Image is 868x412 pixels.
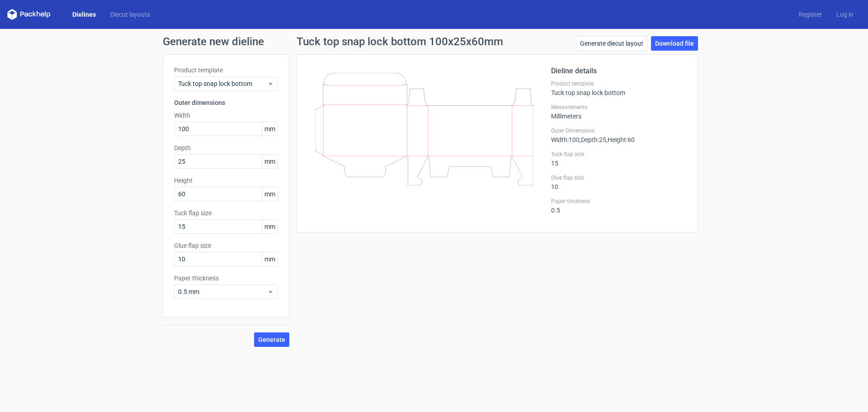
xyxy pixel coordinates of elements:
h3: Outer dimensions [174,98,278,107]
div: 0.5 [551,198,687,214]
span: mm [262,220,278,233]
div: 15 [551,151,687,167]
label: Tuck flap size [174,208,278,218]
label: Tuck flap size [551,151,687,158]
label: Outer Dimensions [551,127,687,134]
label: Product template [174,66,278,75]
span: mm [262,122,278,136]
h1: Tuck top snap lock bottom 100x25x60mm [297,36,503,47]
h2: Dieline details [551,66,687,76]
div: Millimeters [551,104,687,120]
label: Depth [174,143,278,152]
span: , Depth : 25 [580,136,606,143]
span: mm [262,252,278,266]
span: Generate [258,336,285,343]
a: Download file [651,36,698,51]
a: Diecut layouts [103,10,157,19]
label: Height [174,176,278,185]
label: Paper thickness [551,198,687,205]
a: Dielines [65,10,103,19]
label: Glue flap size [174,241,278,250]
label: Width [174,111,278,120]
span: mm [262,155,278,168]
label: Paper thickness [174,274,278,283]
span: 0.5 mm [178,287,267,296]
label: Measurements [551,104,687,111]
div: 10 [551,174,687,190]
button: Generate [254,332,289,347]
span: mm [262,187,278,201]
span: Width : 100 [551,136,580,143]
div: Tuck top snap lock bottom [551,80,687,96]
label: Glue flap size [551,174,687,181]
a: Register [792,10,829,19]
span: Tuck top snap lock bottom [178,79,267,88]
h1: Generate new dieline [163,36,705,47]
a: Log in [829,10,861,19]
span: , Height : 60 [606,136,635,143]
a: Generate diecut layout [576,36,647,51]
label: Product template [551,80,687,87]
